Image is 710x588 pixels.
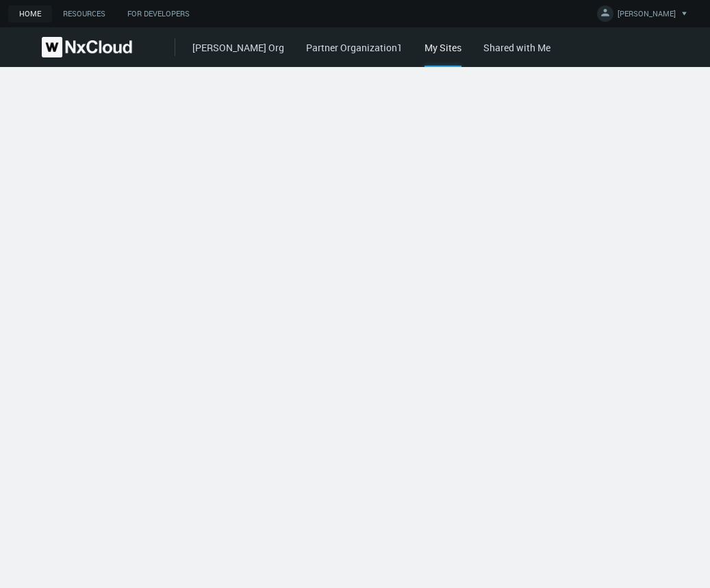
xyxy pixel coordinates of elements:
[192,41,284,54] a: [PERSON_NAME] Org
[8,5,52,23] a: Home
[52,5,116,23] a: Resources
[42,37,132,57] img: Nx Cloud logo
[483,41,550,54] a: Shared with Me
[116,5,201,23] a: For Developers
[306,41,403,54] a: Partner Organization1
[618,8,676,24] span: [PERSON_NAME]
[424,40,461,67] div: My Sites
